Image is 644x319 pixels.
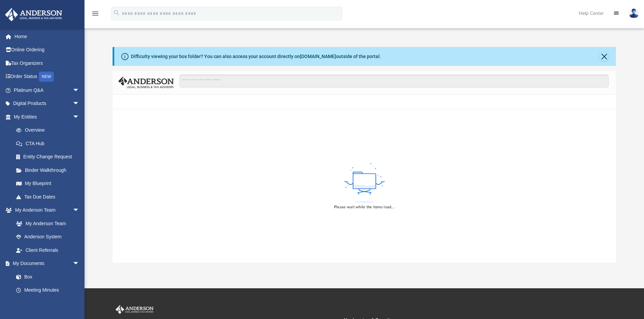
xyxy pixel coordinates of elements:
a: Anderson System [9,230,86,244]
span: arrow_drop_down [73,257,86,271]
a: Box [9,270,83,284]
div: Difficulty viewing your box folder? You can also access your account directly on outside of the p... [131,53,381,60]
button: Close [599,52,609,61]
a: My Entitiesarrow_drop_down [5,110,90,124]
a: My Anderson Team [9,217,83,230]
a: Meeting Minutes [9,284,86,297]
div: Please wait while the items load... [334,204,395,210]
span: arrow_drop_down [73,204,86,217]
span: arrow_drop_down [73,83,86,97]
a: My Blueprint [9,177,86,190]
a: Home [5,30,90,43]
a: menu [91,13,99,18]
a: Client Referrals [9,243,86,257]
a: Overview [9,124,90,137]
img: Anderson Advisors Platinum Portal [3,8,64,21]
i: menu [91,9,99,18]
a: Tax Organizers [5,56,90,70]
span: arrow_drop_down [73,110,86,124]
img: User Pic [629,8,639,18]
a: [DOMAIN_NAME] [300,54,336,59]
a: Online Ordering [5,43,90,57]
a: My Documentsarrow_drop_down [5,257,86,270]
a: Entity Change Request [9,150,90,164]
a: Binder Walkthrough [9,163,90,177]
div: NEW [39,72,54,82]
a: Tax Due Dates [9,190,90,204]
i: search [113,9,120,17]
input: Search files and folders [180,75,609,87]
a: Order StatusNEW [5,70,90,84]
a: Platinum Q&Aarrow_drop_down [5,83,90,97]
a: My Anderson Teamarrow_drop_down [5,204,86,217]
img: Anderson Advisors Platinum Portal [114,305,155,314]
a: CTA Hub [9,137,90,150]
span: arrow_drop_down [73,97,86,111]
a: Digital Productsarrow_drop_down [5,97,90,110]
